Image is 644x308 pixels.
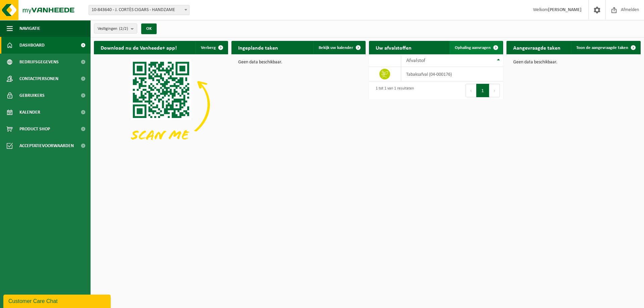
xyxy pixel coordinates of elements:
button: Next [489,84,500,97]
span: 10-843640 - J. CORTÈS CIGARS - HANDZAME [89,5,189,15]
span: Dashboard [19,37,45,54]
strong: [PERSON_NAME] [548,7,582,12]
span: Acceptatievoorwaarden [19,137,74,154]
button: Verberg [196,41,227,54]
span: Bekijk uw kalender [319,46,353,50]
td: tabaksafval (04-000176) [401,67,503,81]
a: Bekijk uw kalender [313,41,365,54]
h2: Download nu de Vanheede+ app! [94,41,183,54]
iframe: chat widget [3,293,112,308]
button: 1 [476,84,489,97]
button: OK [141,23,157,34]
span: Afvalstof [406,58,425,63]
count: (2/2) [119,26,128,31]
p: Geen data beschikbaar. [513,60,634,65]
button: Vestigingen(2/2) [94,23,137,34]
span: Vestigingen [98,24,128,34]
h2: Ingeplande taken [231,41,285,54]
span: Ophaling aanvragen [455,46,491,50]
span: Gebruikers [19,87,45,104]
span: Navigatie [19,20,40,37]
span: Verberg [201,46,216,50]
div: 1 tot 1 van 1 resultaten [372,83,414,98]
span: Kalender [19,104,40,121]
span: Toon de aangevraagde taken [576,46,628,50]
span: Contactpersonen [19,70,58,87]
span: Product Shop [19,121,50,137]
img: Download de VHEPlus App [94,54,228,155]
a: Ophaling aanvragen [449,41,502,54]
span: 10-843640 - J. CORTÈS CIGARS - HANDZAME [89,5,190,15]
button: Previous [466,84,476,97]
a: Toon de aangevraagde taken [571,41,640,54]
h2: Aangevraagde taken [506,41,567,54]
h2: Uw afvalstoffen [369,41,418,54]
p: Geen data beschikbaar. [238,60,359,65]
span: Bedrijfsgegevens [19,54,59,70]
